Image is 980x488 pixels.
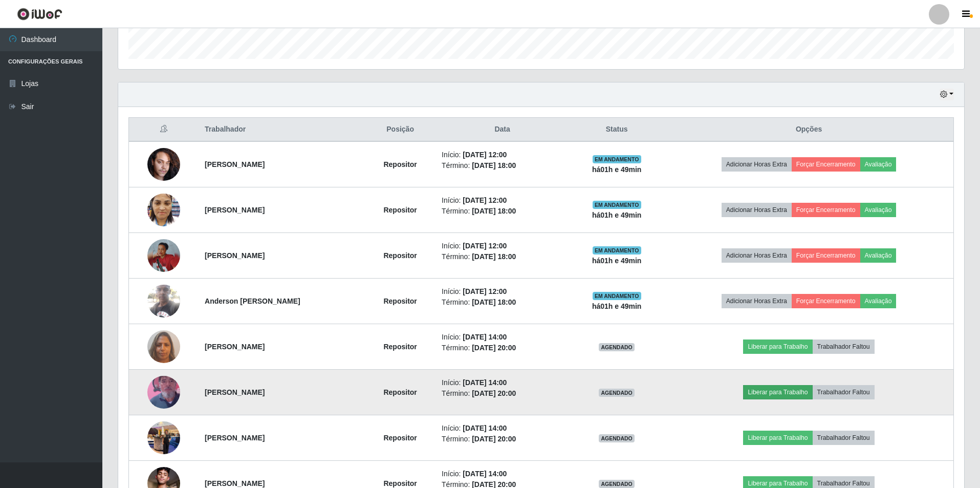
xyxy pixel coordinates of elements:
[147,363,180,421] img: 1752090635186.jpeg
[442,286,563,297] li: Início:
[599,434,635,442] span: AGENDADO
[472,252,516,261] time: [DATE] 18:00
[442,377,563,388] li: Início:
[599,343,635,351] span: AGENDADO
[743,385,812,399] button: Liberar para Trabalho
[147,239,180,272] img: 1750250389303.jpeg
[205,160,265,168] strong: [PERSON_NAME]
[442,241,563,251] li: Início:
[442,332,563,343] li: Início:
[664,118,953,142] th: Opções
[860,294,897,308] button: Avaliação
[435,118,569,142] th: Data
[442,195,563,206] li: Início:
[593,155,641,163] span: EM ANDAMENTO
[472,161,516,169] time: [DATE] 18:00
[205,388,265,396] strong: [PERSON_NAME]
[592,302,642,310] strong: há 01 h e 49 min
[813,431,875,445] button: Trabalhador Faltou
[147,416,180,459] img: 1755095833793.jpeg
[205,206,265,214] strong: [PERSON_NAME]
[147,142,180,186] img: 1753013551343.jpeg
[860,203,897,217] button: Avaliação
[792,203,860,217] button: Forçar Encerramento
[205,479,265,487] strong: [PERSON_NAME]
[463,287,507,295] time: [DATE] 12:00
[205,343,265,351] strong: [PERSON_NAME]
[365,118,435,142] th: Posição
[569,118,664,142] th: Status
[813,385,875,399] button: Trabalhador Faltou
[442,251,563,262] li: Término:
[463,151,507,159] time: [DATE] 12:00
[593,246,641,254] span: EM ANDAMENTO
[463,333,507,341] time: [DATE] 14:00
[472,344,516,352] time: [DATE] 20:00
[593,201,641,209] span: EM ANDAMENTO
[792,157,860,172] button: Forçar Encerramento
[813,340,875,354] button: Trabalhador Faltou
[472,435,516,443] time: [DATE] 20:00
[383,343,417,351] strong: Repositor
[17,8,62,20] img: CoreUI Logo
[383,388,417,396] strong: Repositor
[592,211,642,219] strong: há 01 h e 49 min
[592,165,642,174] strong: há 01 h e 49 min
[593,292,641,300] span: EM ANDAMENTO
[383,434,417,442] strong: Repositor
[442,297,563,308] li: Término:
[599,480,635,488] span: AGENDADO
[147,325,180,368] img: 1747253938286.jpeg
[442,434,563,444] li: Término:
[205,297,300,305] strong: Anderson [PERSON_NAME]
[743,340,812,354] button: Liberar para Trabalho
[383,297,417,305] strong: Repositor
[792,294,860,308] button: Forçar Encerramento
[442,160,563,171] li: Término:
[383,160,417,168] strong: Repositor
[592,257,642,265] strong: há 01 h e 49 min
[463,242,507,250] time: [DATE] 12:00
[463,378,507,387] time: [DATE] 14:00
[722,294,792,308] button: Adicionar Horas Extra
[383,251,417,260] strong: Repositor
[442,469,563,479] li: Início:
[383,479,417,487] strong: Repositor
[599,389,635,397] span: AGENDADO
[147,188,180,231] img: 1750959267222.jpeg
[860,248,897,263] button: Avaliação
[472,207,516,215] time: [DATE] 18:00
[472,389,516,397] time: [DATE] 20:00
[463,196,507,204] time: [DATE] 12:00
[722,157,792,172] button: Adicionar Horas Extra
[205,434,265,442] strong: [PERSON_NAME]
[472,298,516,306] time: [DATE] 18:00
[860,157,897,172] button: Avaliação
[205,251,265,260] strong: [PERSON_NAME]
[442,150,563,160] li: Início:
[442,343,563,353] li: Término:
[792,248,860,263] button: Forçar Encerramento
[199,118,365,142] th: Trabalhador
[147,279,180,323] img: 1756170415861.jpeg
[722,203,792,217] button: Adicionar Horas Extra
[442,206,563,217] li: Término:
[463,424,507,432] time: [DATE] 14:00
[383,206,417,214] strong: Repositor
[743,431,812,445] button: Liberar para Trabalho
[442,388,563,399] li: Término:
[463,470,507,478] time: [DATE] 14:00
[442,423,563,434] li: Início:
[722,248,792,263] button: Adicionar Horas Extra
